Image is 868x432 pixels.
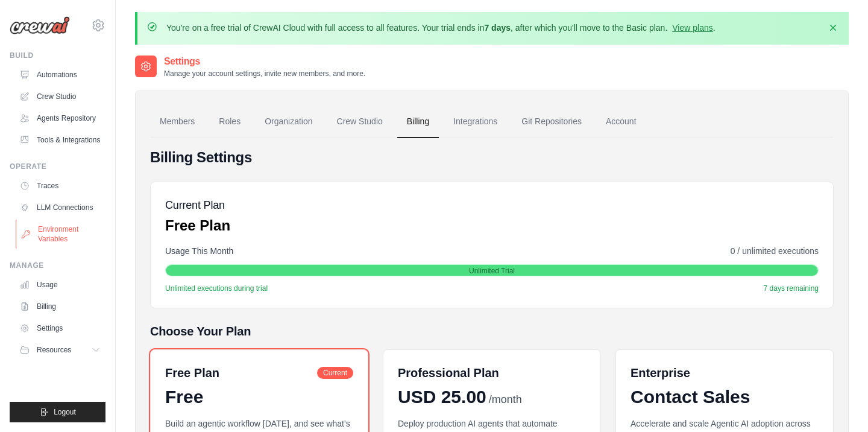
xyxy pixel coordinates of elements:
[165,284,268,293] span: Unlimited executions during trial
[10,162,105,171] div: Operate
[631,364,819,381] h6: Enterprise
[397,106,439,138] a: Billing
[16,220,107,249] a: Environment Variables
[37,345,71,355] span: Resources
[255,106,322,138] a: Organization
[731,245,819,257] span: 0 / unlimited executions
[14,198,105,217] a: LLM Connections
[631,386,819,408] div: Contact Sales
[165,216,230,235] p: Free Plan
[484,23,511,33] strong: 7 days
[209,106,250,138] a: Roles
[10,16,70,34] img: Logo
[166,22,715,34] p: You're on a free trial of CrewAI Cloud with full access to all features. Your trial ends in , aft...
[54,407,76,417] span: Logout
[444,106,507,138] a: Integrations
[398,364,499,381] h6: Professional Plan
[14,176,105,195] a: Traces
[764,284,819,293] span: 7 days remaining
[165,364,219,381] h6: Free Plan
[165,386,353,408] div: Free
[164,69,365,78] p: Manage your account settings, invite new members, and more.
[14,297,105,316] a: Billing
[164,54,365,69] h2: Settings
[10,402,105,422] button: Logout
[14,65,105,84] a: Automations
[398,386,486,408] span: USD 25.00
[489,392,522,408] span: /month
[317,367,353,379] span: Current
[14,130,105,150] a: Tools & Integrations
[10,51,105,60] div: Build
[150,106,204,138] a: Members
[14,87,105,106] a: Crew Studio
[672,23,712,33] a: View plans
[469,266,515,276] span: Unlimited Trial
[165,245,233,257] span: Usage This Month
[150,323,834,340] h5: Choose Your Plan
[327,106,392,138] a: Crew Studio
[14,109,105,128] a: Agents Repository
[596,106,646,138] a: Account
[14,340,105,360] button: Resources
[165,197,230,214] h5: Current Plan
[10,261,105,270] div: Manage
[512,106,591,138] a: Git Repositories
[14,275,105,294] a: Usage
[150,148,834,167] h4: Billing Settings
[14,319,105,338] a: Settings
